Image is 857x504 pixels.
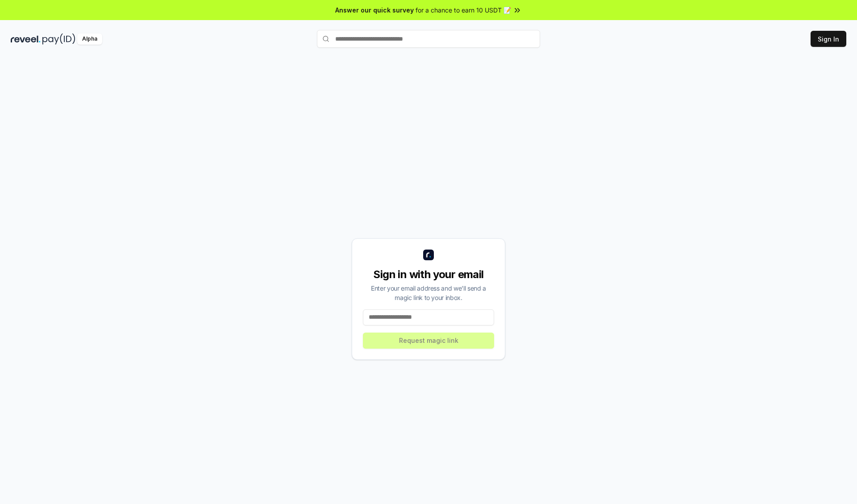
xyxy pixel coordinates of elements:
div: Alpha [77,33,102,45]
img: reveel_dark [11,33,41,45]
img: logo_small [423,250,434,260]
div: Enter your email address and we’ll send a magic link to your inbox. [363,283,494,302]
button: Sign In [811,31,846,47]
span: for a chance to earn 10 USDT 📝 [416,5,511,15]
span: Answer our quick survey [335,5,414,15]
img: pay_id [42,33,75,45]
div: Sign in with your email [363,267,494,282]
